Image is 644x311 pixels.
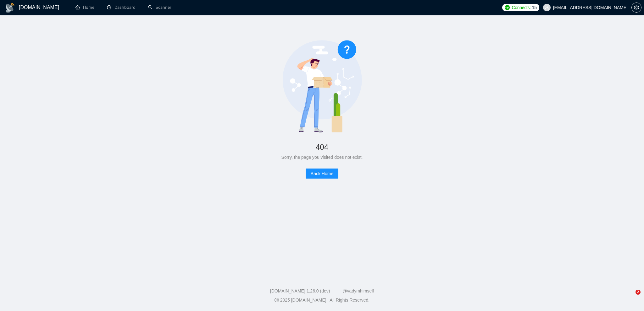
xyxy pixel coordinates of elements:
[306,169,338,179] button: Back Home
[623,290,638,305] iframe: Intercom live chat
[636,290,641,295] span: 2
[75,5,94,10] a: homeHome
[532,4,537,11] span: 15
[148,5,171,10] a: searchScanner
[5,3,15,13] img: logo
[342,288,374,293] a: @vadymhimself
[107,5,136,10] a: dashboardDashboard
[632,5,641,10] span: setting
[631,3,641,13] button: setting
[20,154,624,161] div: Sorry, the page you visited does not exist.
[631,5,641,10] a: setting
[275,298,279,302] span: copyright
[270,288,330,293] a: [DOMAIN_NAME] 1.26.0 (dev)
[545,5,549,10] span: user
[311,170,333,177] span: Back Home
[505,5,510,10] img: upwork-logo.png
[20,140,624,154] div: 404
[512,4,530,11] span: Connects:
[5,297,639,303] div: 2025 [DOMAIN_NAME] | All Rights Reserved.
